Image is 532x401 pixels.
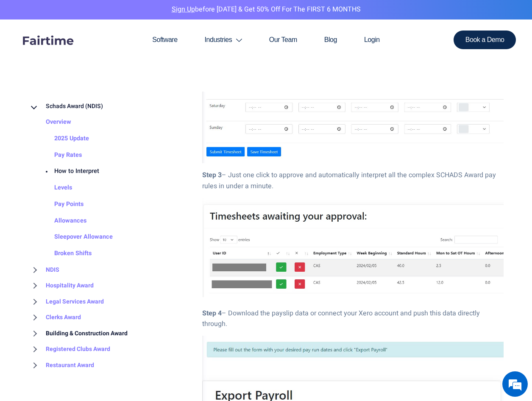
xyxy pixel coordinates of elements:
[6,4,526,15] p: before [DATE] & Get 50% Off for the FIRST 6 MONTHS
[37,196,84,213] a: Pay Points
[29,114,71,131] a: Overview
[37,213,86,229] a: Allowances
[465,36,504,43] span: Book a Demo
[454,31,516,49] a: Book a Demo
[29,357,94,373] a: Restaurant Award
[202,308,222,318] strong: Step 4
[202,170,504,192] p: – Just one click to approve and automatically interpret all the complex SCHADS Award pay rules in...
[29,309,81,326] a: Clerks Award
[29,278,94,294] a: Hospitality Award
[29,98,103,114] a: Schads Award (NDIS)
[4,231,162,261] textarea: Type your message and hit 'Enter'
[44,47,142,58] div: Chat with us now
[37,245,92,262] a: Broken Shifts
[37,180,72,196] a: Levels
[139,19,191,60] a: Software
[29,294,104,310] a: Legal Services Award
[37,131,89,147] a: 2025 Update
[191,19,256,60] a: Industries
[37,164,99,180] a: How to Interpret
[29,341,110,357] a: Registered Clubs Award
[256,19,311,60] a: Our Team
[311,19,351,60] a: Blog
[351,19,393,60] a: Login
[29,326,128,342] a: Building & Construction Award
[37,147,82,164] a: Pay Rates
[172,4,195,14] a: Sign Up
[139,4,159,25] div: Minimize live chat window
[202,308,504,330] p: – Download the payslip data or connect your Xero account and push this data directly through.
[29,98,189,373] nav: BROWSE TOPICS
[37,229,113,246] a: Sleepover Allowance
[29,81,189,373] div: BROWSE TOPICS
[29,262,59,278] a: NDIS
[202,170,222,180] strong: Step 3
[49,107,117,192] span: We're online!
